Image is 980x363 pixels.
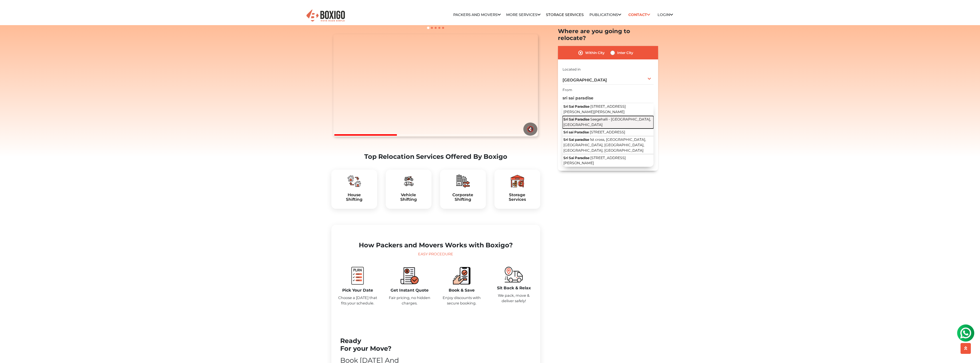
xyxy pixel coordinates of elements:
[499,192,536,202] h5: Storage Services
[563,137,589,142] span: Sri Sai paradise
[499,192,536,202] a: StorageServices
[563,130,589,134] span: Sri sai Paradise
[558,27,658,41] h2: Where are you going to relocate?
[510,174,524,188] img: boxigo_packers_and_movers_plan
[589,13,621,17] a: Publications
[453,13,501,17] a: Packers and Movers
[306,9,346,23] img: Boxigo
[453,267,471,285] img: boxigo_packers_and_movers_book
[563,103,654,116] button: Sri Sai Paradise [STREET_ADDRESS][PERSON_NAME][PERSON_NAME]
[492,286,536,290] h5: Sit Back & Relax
[336,241,536,249] h2: How Packers and Movers Works with Boxigo?
[349,267,367,285] img: boxigo_packers_and_movers_plan
[590,130,625,134] span: [STREET_ADDRESS]
[347,174,361,188] img: boxigo_packers_and_movers_plan
[336,288,379,293] h5: Pick Your Date
[445,192,481,202] a: CorporateShifting
[585,49,605,56] label: Within City
[563,77,607,83] span: [GEOGRAPHIC_DATA]
[492,293,536,304] p: We pack, move & deliver safely!
[563,117,589,121] span: Sri Sai Paradise
[333,34,538,137] video: Your browser does not support the video tag.
[445,192,481,202] h5: Corporate Shifting
[440,295,484,306] p: Enjoy discounts with secure booking.
[388,288,431,293] h5: Get Instant Quote
[390,192,427,202] a: VehicleShifting
[523,123,537,136] button: 🔇
[563,129,654,136] button: Sri sai Paradise [STREET_ADDRESS]
[563,104,626,114] span: [STREET_ADDRESS][PERSON_NAME][PERSON_NAME]
[331,153,540,161] h2: Top Relocation Services Offered By Boxigo
[563,117,651,127] span: Seegehalli - [GEOGRAPHIC_DATA], [GEOGRAPHIC_DATA]
[563,87,572,93] label: From
[336,192,373,202] a: HouseShifting
[658,13,673,17] a: Login
[563,155,626,165] span: [STREET_ADDRESS][PERSON_NAME]
[390,192,427,202] h5: Vehicle Shifting
[563,137,646,152] span: 1st cross, [GEOGRAPHIC_DATA], [GEOGRAPHIC_DATA], [GEOGRAPHIC_DATA], [GEOGRAPHIC_DATA], [GEOGRAPHI...
[336,251,536,257] div: Easy Procedure
[563,136,654,154] button: Sri Sai paradise 1st cross, [GEOGRAPHIC_DATA], [GEOGRAPHIC_DATA], [GEOGRAPHIC_DATA], [GEOGRAPHIC_...
[563,155,589,160] span: Sri Sai Paradise
[563,93,654,103] input: Select Building or Nearest Landmark
[456,174,470,188] img: boxigo_packers_and_movers_plan
[402,174,415,188] img: boxigo_packers_and_movers_plan
[505,267,523,282] img: boxigo_packers_and_movers_move
[546,13,584,17] a: Storage Services
[961,343,971,354] button: scroll up
[336,295,379,306] p: Choose a [DATE] that fits your schedule.
[563,67,581,72] label: Located in
[627,10,652,19] a: Contact
[440,288,484,293] h5: Book & Save
[336,192,373,202] h5: House Shifting
[563,104,589,109] span: Sri Sai Paradise
[340,337,415,352] h2: Ready For your Move?
[506,13,541,17] a: More services
[401,267,419,285] img: boxigo_packers_and_movers_compare
[6,6,17,17] img: whatsapp-icon.svg
[563,154,654,167] button: Sri Sai Paradise [STREET_ADDRESS][PERSON_NAME]
[617,49,633,56] label: Inter City
[388,295,431,306] p: Fair pricing, no hidden charges.
[563,116,654,129] button: Sri Sai Paradise Seegehalli - [GEOGRAPHIC_DATA], [GEOGRAPHIC_DATA]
